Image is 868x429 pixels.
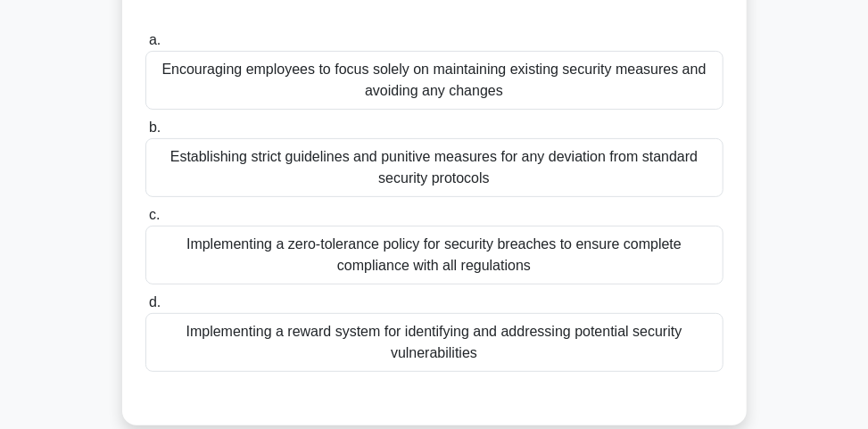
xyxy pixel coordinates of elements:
[145,138,723,197] div: Establishing strict guidelines and punitive measures for any deviation from standard security pro...
[149,294,161,309] span: d.
[149,207,160,222] span: c.
[145,313,723,372] div: Implementing a reward system for identifying and addressing potential security vulnerabilities
[145,51,723,110] div: Encouraging employees to focus solely on maintaining existing security measures and avoiding any ...
[149,120,161,135] span: b.
[145,226,723,285] div: Implementing a zero-tolerance policy for security breaches to ensure complete compliance with all...
[149,32,161,47] span: a.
